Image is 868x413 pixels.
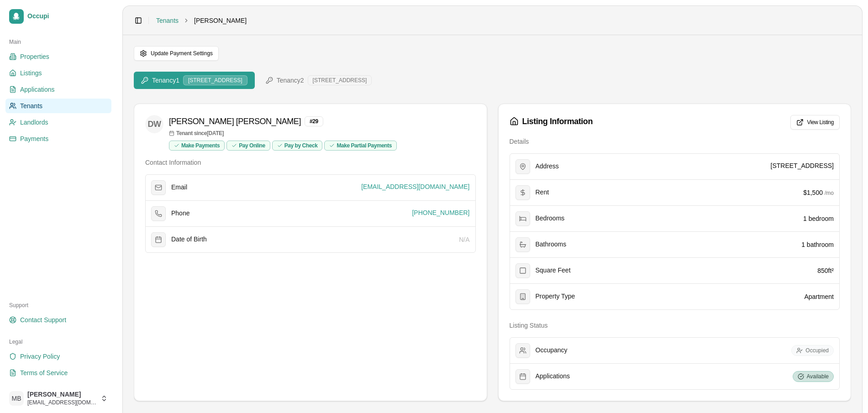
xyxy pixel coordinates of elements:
[145,158,476,167] h4: Contact Information
[5,5,111,27] a: Occupi
[536,162,559,171] span: Address
[5,35,111,49] div: Main
[5,335,111,349] div: Legal
[5,366,111,380] a: Terms of Service
[277,76,304,85] span: Tenancy 2
[510,321,840,330] h4: Listing Status
[5,99,111,113] a: Tenants
[226,141,270,151] div: Pay Online
[20,134,48,143] span: Payments
[510,137,840,146] h4: Details
[258,72,379,89] button: Tenancy2[STREET_ADDRESS]
[510,115,593,128] div: Listing Information
[536,240,567,249] span: Bathrooms
[20,85,55,94] span: Applications
[536,214,565,223] span: Bedrooms
[20,315,66,324] span: Contact Support
[20,101,42,110] span: Tenants
[156,16,247,25] nav: breadcrumb
[805,347,829,354] span: Occupied
[5,49,111,64] a: Properties
[324,141,397,151] div: Make Partial Payments
[5,66,111,80] a: Listings
[790,115,840,130] button: View Listing
[20,68,42,78] span: Listings
[194,16,247,25] span: [PERSON_NAME]
[803,188,823,197] span: $1,500
[20,118,48,127] span: Landlords
[771,161,834,170] button: [STREET_ADDRESS]
[171,183,187,192] span: Email
[20,52,49,61] span: Properties
[536,188,549,197] span: Rent
[536,267,571,275] span: Square Feet
[536,372,570,381] span: Applications
[134,72,255,89] button: Tenancy1[STREET_ADDRESS]
[171,209,189,218] span: Phone
[5,115,111,130] a: Landlords
[536,293,575,301] span: Property Type
[20,368,68,377] span: Terms of Service
[459,236,469,243] span: N/A
[152,76,179,85] span: Tenancy 1
[5,387,111,409] button: MB[PERSON_NAME][EMAIL_ADDRESS][DOMAIN_NAME]
[272,141,323,151] div: Pay by Check
[801,241,834,248] span: 1 bathroom
[536,346,568,355] span: Occupancy
[5,349,111,364] a: Privacy Policy
[20,352,60,361] span: Privacy Policy
[156,16,179,25] a: Tenants
[361,182,469,191] span: [EMAIL_ADDRESS][DOMAIN_NAME]
[27,399,97,406] span: [EMAIL_ADDRESS][DOMAIN_NAME]
[169,115,301,128] h3: [PERSON_NAME] [PERSON_NAME]
[308,75,372,85] div: [STREET_ADDRESS]
[804,293,834,300] span: Apartment
[27,391,97,399] span: [PERSON_NAME]
[169,141,225,151] div: Make Payments
[807,373,829,380] span: Available
[5,298,111,313] div: Support
[27,12,108,21] span: Occupi
[5,82,111,97] a: Applications
[171,235,207,244] span: Date of Birth
[145,115,163,133] span: D W
[5,131,111,146] a: Payments
[412,208,469,217] span: [PHONE_NUMBER]
[9,391,24,406] span: MB
[169,130,397,137] p: Tenant since [DATE]
[817,267,834,274] span: 850 ft²
[803,215,834,222] span: 1 bedroom
[825,189,834,197] span: / mo
[5,313,111,327] a: Contact Support
[305,116,323,126] div: # 29
[183,75,247,85] div: [STREET_ADDRESS]
[134,46,219,61] button: Update Payment Settings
